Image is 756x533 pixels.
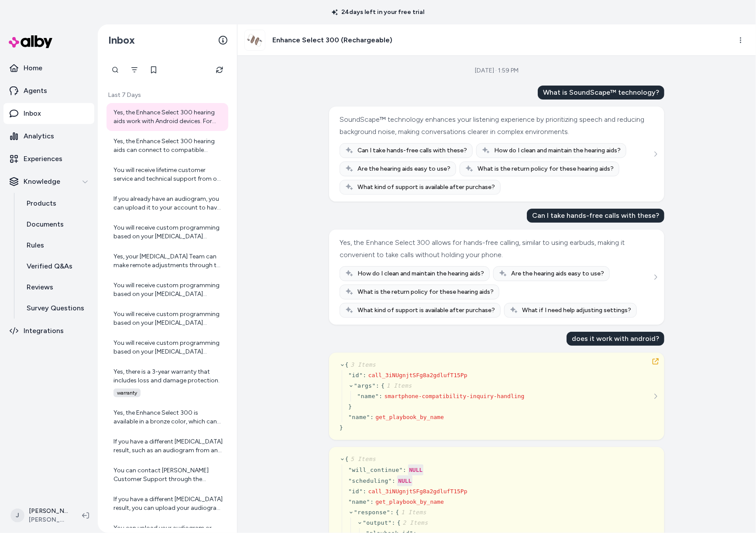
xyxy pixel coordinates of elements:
span: What is the return policy for these hearing aids? [357,288,494,296]
span: call_3iNUgnjtSFg8a2gdlufT15Pp [368,488,467,495]
p: Agents [24,86,47,96]
p: Knowledge [24,176,60,187]
span: } [340,424,343,431]
a: Experiences [3,148,94,169]
a: Yes, the Enhance Select 300 hearing aids can connect to compatible Android devices for streaming ... [107,132,228,160]
span: " will_continue " [348,467,403,473]
span: " id " [348,488,363,495]
a: Rules [18,235,94,256]
button: Filter [126,61,143,79]
span: smartphone-compatibility-inquiry-handling [385,393,525,399]
span: 5 Items [349,456,376,462]
span: { [381,382,412,389]
span: 2 Items [401,519,428,526]
p: Survey Questions [27,303,84,313]
span: 1 Items [385,382,412,389]
img: alby Logo [9,35,52,48]
span: J [10,509,24,523]
p: Documents [27,219,64,230]
div: If you have a different [MEDICAL_DATA] result, such as an audiogram from an in-clinic [MEDICAL_DA... [113,437,223,455]
div: If you already have an audiogram, you can upload it to your account to have your Jabra Enhance he... [113,195,223,212]
span: } [348,403,352,410]
img: sku_es300_bronze.jpg [245,30,265,50]
span: { [345,361,376,368]
a: Inbox [3,103,94,124]
a: Reviews [18,277,94,298]
a: Yes, the Enhance Select 300 is available in a bronze color, which can be selected to match your h... [107,403,228,431]
div: You will receive lifetime customer service and technical support from our US-based Customer Suppo... [113,166,223,183]
span: " name " [357,393,379,399]
span: get_playbook_by_name [375,414,444,420]
div: You can contact [PERSON_NAME] Customer Support through the following options: - Visit the Contact... [113,466,223,484]
p: Inbox [24,108,41,119]
div: Yes, your [MEDICAL_DATA] Team can make remote adjustments through the mobile app, providing conve... [113,252,223,270]
a: If you have a different [MEDICAL_DATA] result, you can upload your audiogram or existing [MEDICAL... [107,490,228,518]
p: Home [24,63,42,73]
span: 1 Items [399,509,426,516]
div: You will receive custom programming based on your [MEDICAL_DATA] results, and you can work with o... [113,339,223,356]
span: get_playbook_by_name [375,499,444,505]
div: Yes, there is a 3-year warranty that includes loss and damage protection. [113,368,223,385]
span: " output " [363,519,392,526]
a: Agents [3,80,94,101]
div: Yes, the Enhance Select 300 hearing aids work with Android devices. For detailed compatibility in... [113,108,223,126]
a: If you have a different [MEDICAL_DATA] result, such as an audiogram from an in-clinic [MEDICAL_DA... [107,432,228,460]
a: Survey Questions [18,298,94,319]
div: Yes, the Enhance Select 300 hearing aids can connect to compatible Android devices for streaming ... [113,137,223,155]
a: You will receive custom programming based on your [MEDICAL_DATA] results, and you can work with o... [107,334,228,361]
a: Analytics [3,126,94,147]
a: Yes, the Enhance Select 300 hearing aids work with Android devices. For detailed compatibility in... [107,103,228,131]
div: : [392,477,395,485]
div: [DATE] · 1:59 PM [475,66,519,75]
span: [PERSON_NAME] [29,516,68,524]
div: : [392,519,395,527]
span: What is the return policy for these hearing aids? [478,165,614,173]
p: Experiences [24,154,62,164]
div: : [390,508,394,517]
button: Knowledge [3,171,94,192]
span: How do I clean and maintain the hearing aids? [494,146,621,155]
span: " args " [354,382,376,389]
div: NULL [397,475,412,486]
div: : [370,413,374,422]
div: SoundScape™ technology enhances your listening experience by prioritizing speech and reducing bac... [340,113,652,138]
button: See more [650,149,661,159]
span: " name " [348,414,370,420]
div: You will receive custom programming based on your [MEDICAL_DATA] results, and you can work with o... [113,224,223,241]
a: Yes, your [MEDICAL_DATA] Team can make remote adjustments through the mobile app, providing conve... [107,247,228,275]
span: Can I take hands-free calls with these? [357,146,467,155]
p: Integrations [24,326,64,336]
div: Can I take hands-free calls with these? [527,209,664,223]
div: You will receive custom programming based on your [MEDICAL_DATA] results, and you can work with o... [113,310,223,327]
p: Products [27,198,56,209]
p: Reviews [27,282,53,292]
span: How do I clean and maintain the hearing aids? [357,269,484,278]
p: Analytics [24,131,54,141]
a: Products [18,193,94,214]
button: See more [650,272,661,282]
button: See more [650,391,661,402]
span: " response " [354,509,390,516]
a: Home [3,58,94,79]
p: Last 7 Days [107,91,228,100]
span: Are the hearing aids easy to use? [511,269,604,278]
p: 24 days left in your free trial [326,8,430,17]
span: 3 Items [349,361,376,368]
span: { [345,456,376,462]
p: Rules [27,240,44,251]
div: You will receive custom programming based on your [MEDICAL_DATA] results, and you can work with o... [113,281,223,299]
p: [PERSON_NAME] [29,507,68,516]
span: Are the hearing aids easy to use? [357,165,450,173]
a: Documents [18,214,94,235]
div: : [370,498,374,506]
span: warranty [113,389,141,397]
div: Yes, the Enhance Select 300 allows for hands-free calling, similar to using earbuds, making it co... [340,237,652,261]
span: " id " [348,372,363,378]
a: Yes, there is a 3-year warranty that includes loss and damage protection.warranty [107,362,228,402]
a: You will receive lifetime customer service and technical support from our US-based Customer Suppo... [107,161,228,189]
span: call_3iNUgnjtSFg8a2gdlufT15Pp [368,372,467,378]
h2: Inbox [108,34,135,47]
div: : [363,371,367,380]
a: You will receive custom programming based on your [MEDICAL_DATA] results, and you can work with o... [107,218,228,246]
div: : [403,466,406,475]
